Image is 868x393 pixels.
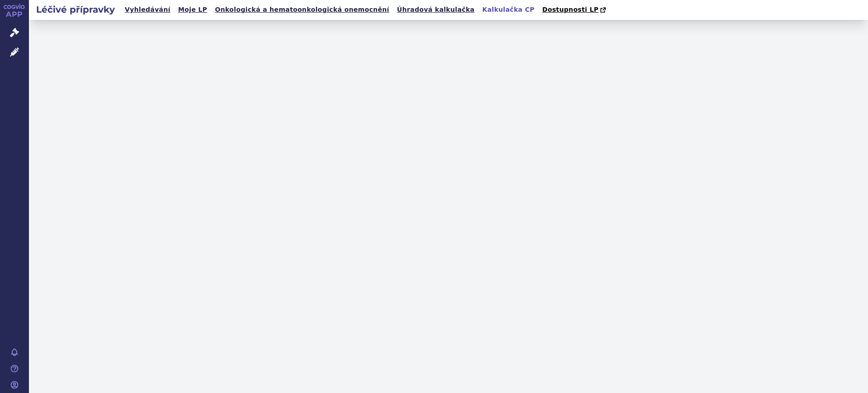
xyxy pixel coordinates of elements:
span: Dostupnosti LP [542,6,599,13]
a: Dostupnosti LP [539,4,610,16]
a: Onkologická a hematoonkologická onemocnění [212,4,392,16]
h2: Léčivé přípravky [29,3,122,16]
a: Úhradová kalkulačka [394,4,477,16]
a: Kalkulačka CP [480,4,538,16]
a: Moje LP [175,4,210,16]
a: Vyhledávání [122,4,173,16]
